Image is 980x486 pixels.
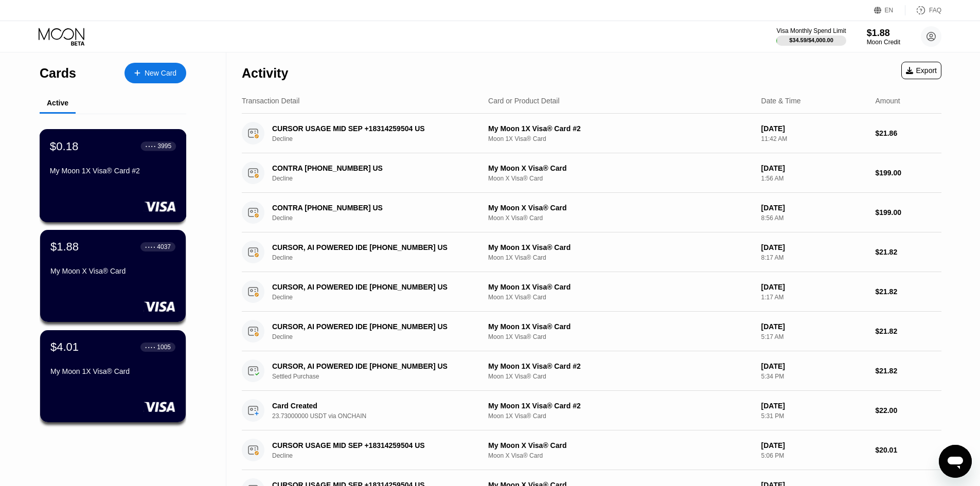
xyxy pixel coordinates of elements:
div: FAQ [905,5,941,15]
div: CURSOR, AI POWERED IDE [PHONE_NUMBER] USDeclineMy Moon 1X Visa® CardMoon 1X Visa® Card[DATE]1:17 ... [242,272,941,312]
div: CURSOR USAGE MID SEP +18314259504 US [272,124,472,133]
div: Cards [40,66,76,81]
div: $1.88● ● ● ●4037My Moon X Visa® Card [40,230,186,322]
div: $4.01● ● ● ●1005My Moon 1X Visa® Card [40,330,186,422]
div: My Moon 1X Visa® Card #2 [50,167,176,175]
div: My Moon 1X Visa® Card #2 [488,402,753,410]
div: [DATE] [761,402,867,410]
div: [DATE] [761,362,867,370]
div: Amount [875,97,900,105]
div: Decline [272,333,487,340]
div: Active [47,99,68,107]
div: CURSOR USAGE MID SEP +18314259504 US [272,441,472,449]
div: $0.18● ● ● ●3995My Moon 1X Visa® Card #2 [40,130,186,222]
div: My Moon 1X Visa® Card #2 [488,124,753,133]
div: Export [906,66,937,75]
div: Visa Monthly Spend Limit$34.59/$4,000.00 [776,27,846,46]
div: $34.59 / $4,000.00 [789,37,833,43]
div: Decline [272,175,487,182]
div: $1.88 [50,240,79,254]
div: Moon X Visa® Card [488,214,753,222]
div: Transaction Detail [242,97,299,105]
div: My Moon 1X Visa® Card [488,283,753,291]
div: Card or Product Detail [488,97,560,105]
div: $199.00 [875,208,941,217]
div: Decline [272,294,487,301]
div: Export [901,62,941,79]
div: $21.82 [875,248,941,256]
div: Moon 1X Visa® Card [488,412,753,420]
div: 1005 [157,344,171,351]
div: Moon 1X Visa® Card [488,373,753,380]
div: CURSOR, AI POWERED IDE [PHONE_NUMBER] USDeclineMy Moon 1X Visa® CardMoon 1X Visa® Card[DATE]8:17 ... [242,232,941,272]
div: $4.01 [50,340,79,354]
div: 5:31 PM [761,412,867,420]
div: 1:56 AM [761,175,867,182]
div: CURSOR, AI POWERED IDE [PHONE_NUMBER] US [272,243,472,251]
div: Moon X Visa® Card [488,452,753,459]
div: Visa Monthly Spend Limit [776,27,846,34]
div: [DATE] [761,243,867,251]
div: FAQ [929,7,941,14]
div: CURSOR, AI POWERED IDE [PHONE_NUMBER] USSettled PurchaseMy Moon 1X Visa® Card #2Moon 1X Visa® Car... [242,351,941,391]
div: Moon 1X Visa® Card [488,333,753,340]
div: $0.18 [50,139,79,153]
div: [DATE] [761,441,867,449]
div: ● ● ● ● [146,145,156,148]
div: Decline [272,254,487,261]
div: My Moon X Visa® Card [50,267,175,275]
div: CURSOR USAGE MID SEP +18314259504 USDeclineMy Moon X Visa® CardMoon X Visa® Card[DATE]5:06 PM$20.01 [242,430,941,470]
div: My Moon 1X Visa® Card [50,367,175,375]
div: 1:17 AM [761,294,867,301]
div: My Moon X Visa® Card [488,441,753,449]
iframe: Button to launch messaging window [939,445,972,478]
div: Moon 1X Visa® Card [488,254,753,261]
div: [DATE] [761,283,867,291]
div: My Moon 1X Visa® Card [488,243,753,251]
div: My Moon 1X Visa® Card [488,322,753,331]
div: [DATE] [761,322,867,331]
div: 5:17 AM [761,333,867,340]
div: Moon 1X Visa® Card [488,294,753,301]
div: My Moon X Visa® Card [488,164,753,172]
div: EN [874,5,905,15]
div: Moon X Visa® Card [488,175,753,182]
div: My Moon X Visa® Card [488,204,753,212]
div: Card Created23.73000000 USDT via ONCHAINMy Moon 1X Visa® Card #2Moon 1X Visa® Card[DATE]5:31 PM$2... [242,391,941,430]
div: New Card [145,69,176,78]
div: $21.82 [875,327,941,335]
div: CURSOR, AI POWERED IDE [PHONE_NUMBER] USDeclineMy Moon 1X Visa® CardMoon 1X Visa® Card[DATE]5:17 ... [242,312,941,351]
div: Decline [272,452,487,459]
div: $21.86 [875,129,941,137]
div: 5:06 PM [761,452,867,459]
div: Settled Purchase [272,373,487,380]
div: [DATE] [761,124,867,133]
div: CURSOR USAGE MID SEP +18314259504 USDeclineMy Moon 1X Visa® Card #2Moon 1X Visa® Card[DATE]11:42 ... [242,114,941,153]
div: Card Created [272,402,472,410]
div: ● ● ● ● [145,346,155,349]
div: CURSOR, AI POWERED IDE [PHONE_NUMBER] US [272,322,472,331]
div: $1.88 [867,28,900,39]
div: 3995 [157,142,171,150]
div: CURSOR, AI POWERED IDE [PHONE_NUMBER] US [272,362,472,370]
div: $20.01 [875,446,941,454]
div: My Moon 1X Visa® Card #2 [488,362,753,370]
div: 8:17 AM [761,254,867,261]
div: EN [885,7,894,14]
div: Decline [272,135,487,142]
div: $21.82 [875,287,941,296]
div: CONTRA [PHONE_NUMBER] USDeclineMy Moon X Visa® CardMoon X Visa® Card[DATE]1:56 AM$199.00 [242,153,941,193]
div: $22.00 [875,406,941,415]
div: 5:34 PM [761,373,867,380]
div: Activity [242,66,288,81]
div: ● ● ● ● [145,245,155,248]
div: [DATE] [761,164,867,172]
div: Moon Credit [867,39,900,46]
div: $1.88Moon Credit [867,28,900,46]
div: $199.00 [875,169,941,177]
div: CONTRA [PHONE_NUMBER] USDeclineMy Moon X Visa® CardMoon X Visa® Card[DATE]8:56 AM$199.00 [242,193,941,232]
div: New Card [124,63,186,83]
div: 8:56 AM [761,214,867,222]
div: Decline [272,214,487,222]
